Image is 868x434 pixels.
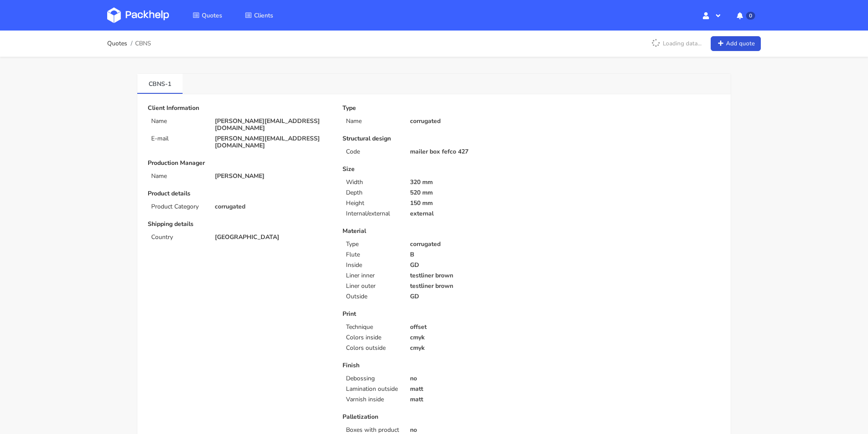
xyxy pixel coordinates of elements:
[410,324,526,331] p: offset
[342,135,525,142] p: Structural design
[137,74,183,93] a: CBNS-1
[215,234,330,241] p: [GEOGRAPHIC_DATA]
[346,241,399,248] p: Type
[410,241,526,248] p: corrugated
[711,36,761,51] a: Add quote
[148,190,330,197] p: Product details
[410,200,526,207] p: 150 mm
[346,148,399,155] p: Code
[234,7,284,23] a: Clients
[346,200,399,207] p: Height
[107,40,127,47] a: Quotes
[410,386,526,393] p: matt
[254,11,273,20] span: Clients
[410,118,526,125] p: corrugated
[346,293,399,300] p: Outside
[215,173,330,180] p: [PERSON_NAME]
[215,203,330,210] p: corrugated
[148,105,330,112] p: Client Information
[346,324,399,331] p: Technique
[746,12,755,20] span: 0
[346,375,399,382] p: Debossing
[410,210,526,217] p: external
[410,345,526,352] p: cmyk
[342,228,525,235] p: Material
[647,36,706,51] p: Loading data...
[342,362,525,369] p: Finish
[346,118,399,125] p: Name
[410,148,526,155] p: mailer box fefco 427
[346,283,399,290] p: Liner outer
[346,179,399,186] p: Width
[410,272,526,279] p: testliner brown
[346,251,399,258] p: Flute
[346,345,399,352] p: Colors outside
[346,210,399,217] p: Internal/external
[410,179,526,186] p: 320 mm
[342,166,525,173] p: Size
[107,35,151,52] nav: breadcrumb
[346,189,399,196] p: Depth
[410,262,526,269] p: GD
[151,234,204,241] p: Country
[346,396,399,403] p: Varnish inside
[182,7,233,23] a: Quotes
[202,11,222,20] span: Quotes
[107,7,169,23] img: Dashboard
[410,396,526,403] p: matt
[730,7,761,23] button: 0
[342,311,525,318] p: Print
[410,293,526,300] p: GD
[151,135,204,142] p: E-mail
[410,334,526,341] p: cmyk
[346,272,399,279] p: Liner inner
[346,262,399,269] p: Inside
[148,160,330,167] p: Production Manager
[410,427,526,434] p: no
[135,40,151,47] span: CBNS
[151,173,204,180] p: Name
[346,386,399,393] p: Lamination outside
[410,375,526,382] p: no
[346,334,399,341] p: Colors inside
[342,105,525,112] p: Type
[148,221,330,228] p: Shipping details
[410,189,526,196] p: 520 mm
[151,118,204,125] p: Name
[215,135,330,149] p: [PERSON_NAME][EMAIL_ADDRESS][DOMAIN_NAME]
[342,413,525,420] p: Palletization
[151,203,204,210] p: Product Category
[215,118,330,132] p: [PERSON_NAME][EMAIL_ADDRESS][DOMAIN_NAME]
[410,283,526,290] p: testliner brown
[410,251,526,258] p: B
